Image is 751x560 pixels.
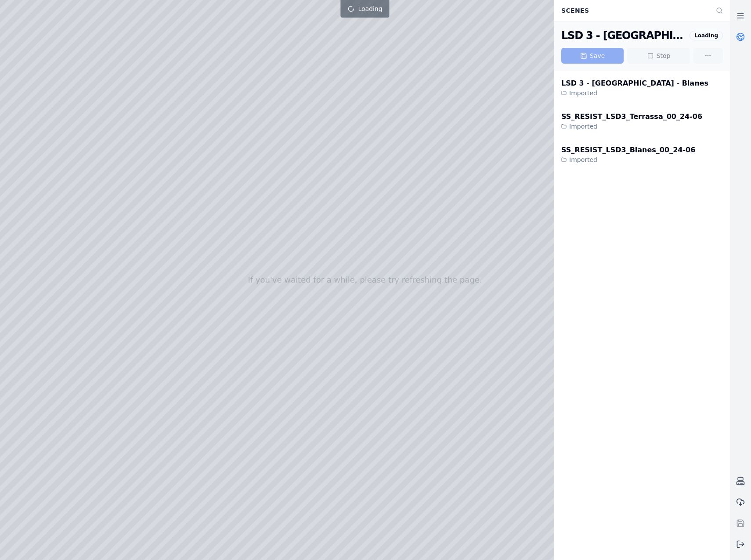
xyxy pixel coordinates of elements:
div: Imported [561,122,702,131]
div: SS_RESIST_LSD3_Blanes_00_24-06 [561,145,695,155]
div: LSD 3 - [GEOGRAPHIC_DATA] - Blanes [561,78,708,89]
div: LSD 3 - Catalonia - Blanes [561,29,686,43]
div: Loading [690,31,723,40]
span: Loading [358,4,382,13]
div: Imported [561,155,695,164]
div: Scenes [556,2,711,19]
div: SS_RESIST_LSD3_Terrassa_00_24-06 [561,111,702,122]
div: Imported [561,89,708,97]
